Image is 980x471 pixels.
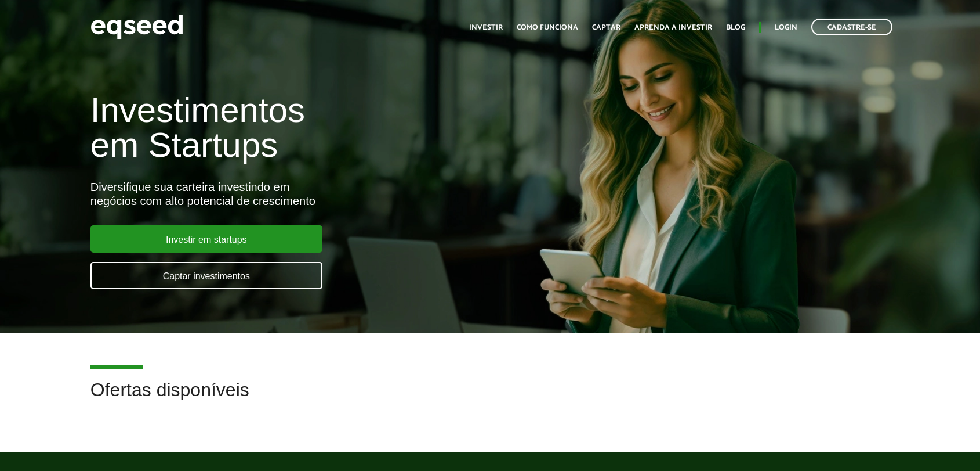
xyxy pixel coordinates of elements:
[726,24,745,31] a: Blog
[592,24,620,31] a: Captar
[634,24,712,31] a: Aprenda a investir
[90,225,322,253] a: Investir em startups
[90,262,322,289] a: Captar investimentos
[90,180,563,208] div: Diversifique sua carteira investindo em negócios com alto potencial de crescimento
[90,12,183,42] img: EqSeed
[775,24,797,31] a: Login
[517,24,578,31] a: Como funciona
[469,24,503,31] a: Investir
[811,19,892,35] a: Cadastre-se
[90,93,563,163] h1: Investimentos em Startups
[90,380,890,418] h2: Ofertas disponíveis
